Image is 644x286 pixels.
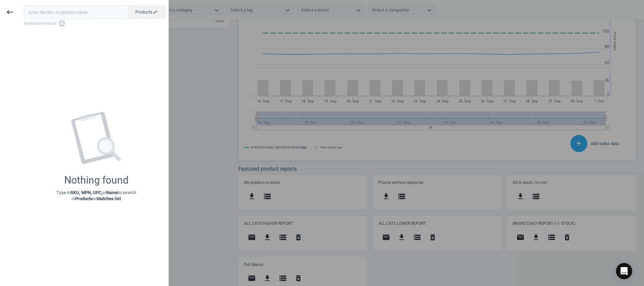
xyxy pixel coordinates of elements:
i: swap_horiz [153,9,158,15]
i: info_outline [58,20,65,27]
input: Enter the SKU or product name [24,5,129,19]
strong: Name [106,190,118,195]
div: Nothing found [64,174,129,186]
span: Products [135,9,158,15]
button: Productsswap_horiz [128,5,165,19]
p: Type in or to search in or [56,190,136,202]
span: Keyboard shortcuts [24,20,165,27]
strong: Matches list [97,196,121,201]
strong: Products [75,196,93,201]
div: Open Intercom Messenger [616,263,632,279]
button: keyboard_backspace [2,4,18,20]
strong: SKU, MPN, UPC, [71,190,102,195]
i: keyboard_backspace [6,8,14,16]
